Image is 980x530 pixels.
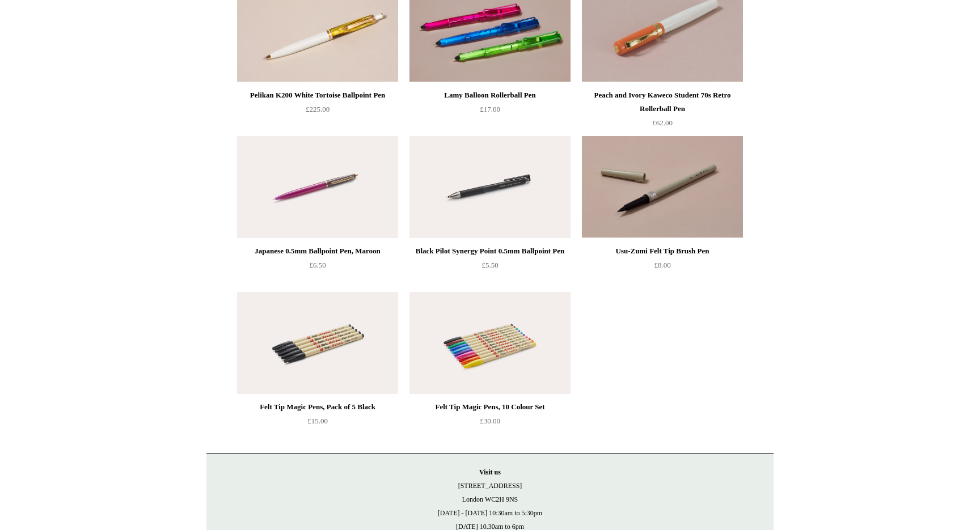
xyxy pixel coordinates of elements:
[582,136,743,238] a: Usu-Zumi Felt Tip Brush Pen Usu-Zumi Felt Tip Brush Pen
[654,261,670,269] span: £8.00
[409,244,571,291] a: Black Pilot Synergy Point 0.5mm Ballpoint Pen £5.50
[240,88,395,102] div: Pelikan K200 White Tortoise Ballpoint Pen
[307,417,328,425] span: £15.00
[237,136,398,238] a: Japanese 0.5mm Ballpoint Pen, Maroon Japanese 0.5mm Ballpoint Pen, Maroon
[480,417,500,425] span: £30.00
[582,244,743,291] a: Usu-Zumi Felt Tip Brush Pen £8.00
[582,136,743,238] img: Usu-Zumi Felt Tip Brush Pen
[237,88,398,135] a: Pelikan K200 White Tortoise Ballpoint Pen £225.00
[409,136,571,238] a: Black Pilot Synergy Point 0.5mm Ballpoint Pen Black Pilot Synergy Point 0.5mm Ballpoint Pen
[480,105,500,113] span: £17.00
[585,244,740,258] div: Usu-Zumi Felt Tip Brush Pen
[240,400,395,414] div: Felt Tip Magic Pens, Pack of 5 Black
[409,292,571,394] a: Felt Tip Magic Pens, 10 Colour Set Felt Tip Magic Pens, 10 Colour Set
[237,292,398,394] img: Felt Tip Magic Pens, Pack of 5 Black
[585,88,740,116] div: Peach and Ivory Kaweco Student 70s Retro Rollerball Pen
[582,88,743,135] a: Peach and Ivory Kaweco Student 70s Retro Rollerball Pen £62.00
[309,261,326,269] span: £6.50
[237,400,398,447] a: Felt Tip Magic Pens, Pack of 5 Black £15.00
[306,105,330,113] span: £225.00
[652,118,673,127] span: £62.00
[409,400,571,447] a: Felt Tip Magic Pens, 10 Colour Set £30.00
[412,88,568,102] div: Lamy Balloon Rollerball Pen
[479,468,501,476] strong: Visit us
[409,136,571,238] img: Black Pilot Synergy Point 0.5mm Ballpoint Pen
[237,292,398,394] a: Felt Tip Magic Pens, Pack of 5 Black Felt Tip Magic Pens, Pack of 5 Black
[412,244,568,258] div: Black Pilot Synergy Point 0.5mm Ballpoint Pen
[409,292,571,394] img: Felt Tip Magic Pens, 10 Colour Set
[409,88,571,135] a: Lamy Balloon Rollerball Pen £17.00
[240,244,395,258] div: Japanese 0.5mm Ballpoint Pen, Maroon
[412,400,568,414] div: Felt Tip Magic Pens, 10 Colour Set
[237,244,398,291] a: Japanese 0.5mm Ballpoint Pen, Maroon £6.50
[237,136,398,238] img: Japanese 0.5mm Ballpoint Pen, Maroon
[481,261,498,269] span: £5.50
